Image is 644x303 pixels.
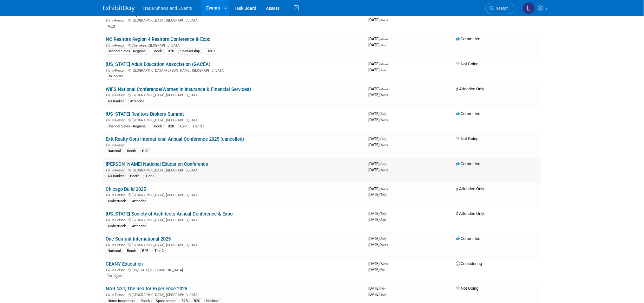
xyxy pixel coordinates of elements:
[106,236,171,242] a: One Summit International 2025
[368,87,390,91] span: [DATE]
[456,161,480,166] span: Committed
[389,61,390,66] span: -
[106,74,125,79] div: Collegiate
[387,211,388,216] span: -
[111,18,128,23] span: In-Person
[379,293,386,296] span: (Sun)
[456,186,484,191] span: Attendee Only
[106,167,363,172] div: [GEOGRAPHIC_DATA], [GEOGRAPHIC_DATA]
[106,168,110,171] img: In-Person Event
[106,186,146,192] a: Chicago Build 2025
[106,268,110,271] img: In-Person Event
[485,3,515,14] a: Search
[368,61,390,66] span: [DATE]
[106,143,110,146] img: In-Person Event
[153,248,166,254] div: Tier 2
[456,61,478,66] span: Not Going
[106,43,110,47] img: In-Person Event
[368,17,388,22] span: [DATE]
[125,248,138,254] div: Booth
[379,112,386,116] span: (Tue)
[379,268,384,272] span: (Fri)
[128,173,141,179] div: Booth
[379,93,388,97] span: (Wed)
[379,168,388,172] span: (Wed)
[456,261,482,266] span: Considering
[143,173,156,179] div: Tier 1
[456,87,484,91] span: Attendee Only
[106,223,128,229] div: AmberBook
[140,148,150,154] div: B2B
[106,218,110,221] img: In-Person Event
[368,42,386,47] span: [DATE]
[379,18,388,22] span: (Wed)
[106,118,110,121] img: In-Person Event
[111,43,128,48] span: In-Person
[130,223,148,229] div: Attendee
[128,99,146,104] div: Attendee
[106,24,117,29] div: MLO
[379,118,388,122] span: (Wed)
[368,217,386,222] span: [DATE]
[368,186,390,191] span: [DATE]
[456,36,480,41] span: Committed
[389,87,390,91] span: -
[111,218,128,222] span: In-Person
[142,6,192,11] span: Trade Shows and Events
[106,68,363,73] div: [GEOGRAPHIC_DATA][PERSON_NAME], [GEOGRAPHIC_DATA]
[106,93,110,96] img: In-Person Event
[106,136,244,142] a: Exit Realty Corp International Annual Conference 2025 (cancelled)
[106,92,363,97] div: [GEOGRAPHIC_DATA], [GEOGRAPHIC_DATA]
[166,48,176,54] div: B2B
[111,293,128,297] span: In-Person
[106,267,363,272] div: [US_STATE], [GEOGRAPHIC_DATA]
[368,192,386,197] span: [DATE]
[111,68,128,73] span: In-Person
[368,261,390,266] span: [DATE]
[456,236,480,241] span: Committed
[166,124,176,129] div: B2B
[111,243,128,247] span: In-Person
[111,268,128,272] span: In-Person
[106,36,210,42] a: NC Realtors Region 4 Realtors Conference & Expo
[111,143,128,147] span: In-Person
[523,2,535,14] img: Laurie Coe
[368,142,388,147] span: [DATE]
[387,161,388,166] span: -
[456,136,478,141] span: Not Going
[106,273,125,279] div: Collegiate
[379,62,388,66] span: (Mon)
[106,211,233,217] a: [US_STATE] Society of Architects Annual Conference & Expo
[140,248,150,254] div: B2B
[387,136,388,141] span: -
[379,43,386,47] span: (Thu)
[106,217,363,222] div: [GEOGRAPHIC_DATA], [GEOGRAPHIC_DATA]
[151,124,164,129] div: Booth
[368,36,390,41] span: [DATE]
[456,211,484,216] span: Attendee Only
[111,193,128,197] span: In-Person
[106,193,110,196] img: In-Person Event
[379,87,388,91] span: (Mon)
[385,286,386,291] span: -
[368,286,386,291] span: [DATE]
[106,99,126,104] div: AD Banker
[106,248,123,254] div: National
[368,111,388,116] span: [DATE]
[106,286,187,292] a: NAR NXT, The Realtor Experience 2025
[106,61,210,67] a: [US_STATE] Adult Education Association (GACEA)
[379,37,388,41] span: (Mon)
[368,242,388,247] span: [DATE]
[106,148,123,154] div: National
[379,237,386,241] span: (Sun)
[106,292,363,297] div: [GEOGRAPHIC_DATA], [GEOGRAPHIC_DATA]
[494,6,509,11] span: Search
[389,261,390,266] span: -
[106,293,110,296] img: In-Person Event
[389,186,390,191] span: -
[456,286,478,291] span: Not Going
[379,243,388,247] span: (Wed)
[379,287,384,290] span: (Fri)
[368,167,388,172] span: [DATE]
[106,48,148,54] div: Channel Sales - Regional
